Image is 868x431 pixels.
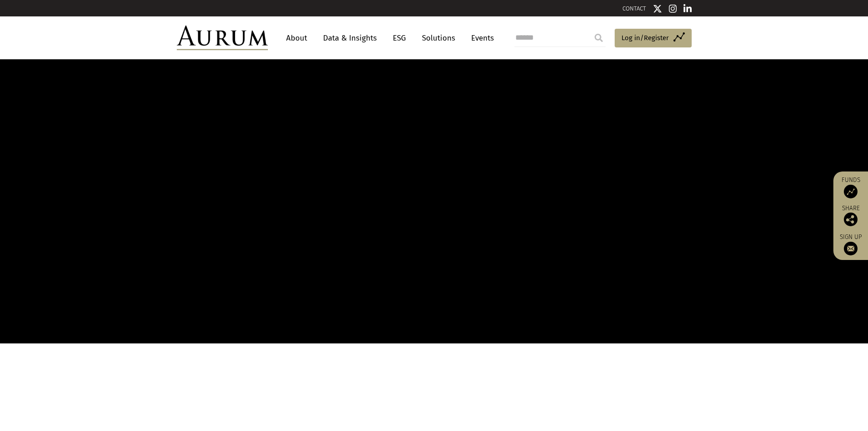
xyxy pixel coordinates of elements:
[590,29,608,47] input: Submit
[683,4,692,13] img: Linkedin icon
[467,30,494,47] a: Events
[838,205,863,226] div: Share
[177,26,268,50] img: Aurum
[838,176,863,198] a: Funds
[621,32,669,43] span: Log in/Register
[282,30,312,47] a: About
[318,30,381,47] a: Data & Insights
[653,4,662,13] img: Twitter icon
[388,30,411,47] a: ESG
[838,233,863,255] a: Sign up
[417,30,460,47] a: Solutions
[669,4,677,13] img: Instagram icon
[615,29,692,48] a: Log in/Register
[844,242,858,255] img: Sign up to our newsletter
[844,213,858,226] img: Share this post
[622,5,646,12] a: CONTACT
[844,185,858,198] img: Access Funds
